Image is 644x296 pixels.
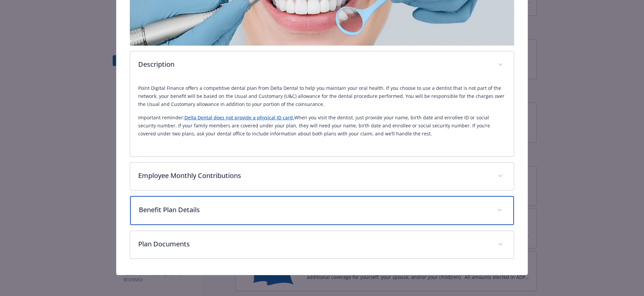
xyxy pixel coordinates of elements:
div: Benefit Plan Details [130,196,514,225]
p: Employee Monthly Contributions [138,171,490,181]
a: Delta Dental does not provide a physical ID card. [184,114,294,121]
div: Description [130,79,514,157]
p: Point Digital Finance offers a competitive dental plan from Delta Dental to help you maintain you... [138,84,506,108]
p: Important reminder: When you visit the dentist, just provide your name, birth date and enrollee I... [138,114,506,138]
p: Description [138,59,490,69]
div: Plan Documents [130,231,514,258]
div: Description [130,51,514,79]
p: Plan Documents [138,239,490,249]
p: Benefit Plan Details [139,205,489,215]
div: Employee Monthly Contributions [130,163,514,190]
